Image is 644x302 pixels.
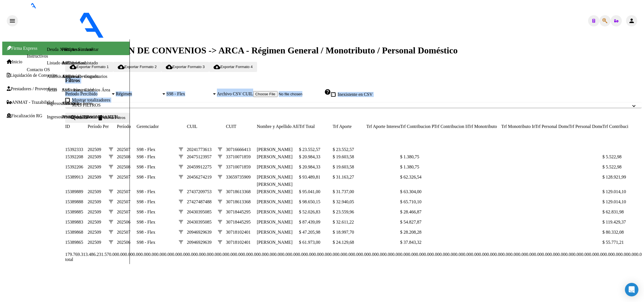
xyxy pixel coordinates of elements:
[366,124,426,129] span: Trf Aporte Intereses Prorrateados
[226,240,251,245] span: 30718102401
[333,154,354,159] span: $ 19.603,58
[535,123,569,130] datatable-header-cell: Trf Personal Domestico
[400,154,419,159] span: $ 1.380,75
[226,230,251,235] span: 30718102401
[257,230,292,235] span: [PERSON_NAME]
[400,199,421,204] span: $ 65.710,10
[400,240,421,245] span: $ 37.843,32
[187,124,197,129] span: CUIL
[400,189,421,194] span: $ 63.304,00
[602,175,626,179] span: $ 128.921,99
[333,220,354,224] span: $ 32.611,22
[257,164,292,169] span: [PERSON_NAME]
[257,199,292,204] span: [PERSON_NAME]
[299,220,320,224] span: $ 87.439,09
[333,123,366,130] datatable-header-cell: Trf Aporte
[257,175,292,187] span: [PERSON_NAME] [PERSON_NAME]
[7,100,54,105] a: ANMAT - Trazabilidad
[226,209,251,214] span: 30718445295
[400,220,421,224] span: $ 54.827,87
[299,123,333,130] datatable-header-cell: Trf Total
[299,240,320,245] span: $ 61.973,00
[569,124,629,129] span: Trf Personal Domestico Intereses
[47,74,78,79] a: Análisis Empresa
[400,123,434,130] datatable-header-cell: Trf Contribucion Prorrateada
[47,60,84,65] a: Listado de Empresas
[333,124,352,129] span: Trf Aporte
[166,91,185,96] span: S98 - Flex
[625,283,638,296] div: Open Intercom Messenger
[257,209,292,214] span: [PERSON_NAME]
[65,103,642,108] mat-expansion-panel-header: MÁS FILTROS
[7,46,37,51] span: Firma Express
[187,218,218,226] div: 20430395085
[187,229,218,236] div: 20946929639
[217,91,253,96] span: Archivo CSV CUIL
[214,64,220,70] mat-icon: cloud_download
[161,62,209,72] button: Exportar Formato 3
[366,123,400,130] datatable-header-cell: Trf Aporte Intereses Prorrateados
[226,199,251,204] span: 30718613368
[324,89,331,95] mat-icon: help
[72,103,628,108] mat-panel-title: MÁS FILTROS
[434,124,502,129] span: Trf Contribucion Intereses Prorateada
[299,175,320,179] span: $ 93.489,81
[434,123,468,130] datatable-header-cell: Trf Contribucion Intereses Prorateada
[299,124,315,129] span: Trf Total
[299,164,320,169] span: $ 20.984,33
[7,113,42,118] a: Fiscalización RG
[602,220,626,224] span: $ 119.429,37
[602,230,624,235] span: $ 80.332,08
[400,209,421,214] span: $ 28.466,87
[7,59,22,64] a: Inicio
[187,146,218,153] div: 20241773613
[333,240,354,245] span: $ 24.129,68
[602,240,624,245] span: $ 55.771,21
[65,77,642,84] h3: Filtros
[187,163,218,171] div: 20459912275
[137,147,155,152] span: S98 - Flex
[226,189,251,194] span: 30718613368
[333,175,354,179] span: $ 31.163,27
[7,73,58,78] span: Liquidación de Convenios
[47,87,57,92] a: Actas
[187,239,218,246] div: 20946929639
[226,124,236,129] span: CUIT
[118,65,157,69] span: Exportar Formato 2
[501,124,548,129] span: Trf Monotributo Intereses
[137,240,155,245] span: S98 - Flex
[569,123,602,130] datatable-header-cell: Trf Personal Domestico Intereses
[257,147,292,152] span: [PERSON_NAME]
[535,124,578,129] span: Trf Personal Domestico
[137,220,155,224] span: S98 - Flex
[253,91,324,97] input: Archivo CSV CUIL
[137,175,155,179] span: S98 - Flex
[7,86,57,91] a: Prestadores / Proveedores
[137,154,155,159] span: S98 - Flex
[166,65,205,69] span: Exportar Formato 3
[137,209,155,214] span: S98 - Flex
[400,164,419,169] span: $ 1.380,75
[27,67,50,72] a: Contacto OS
[187,188,218,195] div: 27437209753
[166,64,173,70] mat-icon: cloud_download
[602,189,626,194] span: $ 129.014,10
[338,92,373,97] span: Inexistente en CSV
[602,123,636,130] datatable-header-cell: Trf Contribucion Empresa
[214,65,253,69] span: Exportar Formato 4
[602,164,622,169] span: $ 5.522,98
[333,189,354,194] span: $ 31.737,00
[257,154,292,159] span: [PERSON_NAME]
[226,147,251,152] span: 30716666413
[47,47,80,52] a: Deuda X Empresa
[299,230,320,235] span: $ 47.205,98
[187,208,218,216] div: 20430395085
[602,209,624,214] span: $ 62.831,98
[226,154,251,159] span: 33710071859
[65,45,458,55] span: LIQUIDACION DE CONVENIOS -> ARCA - Régimen General / Monotributo / Personal Doméstico
[299,154,320,159] span: $ 20.984,33
[137,124,159,129] span: Gerenciador
[333,230,354,235] span: $ 18.997,70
